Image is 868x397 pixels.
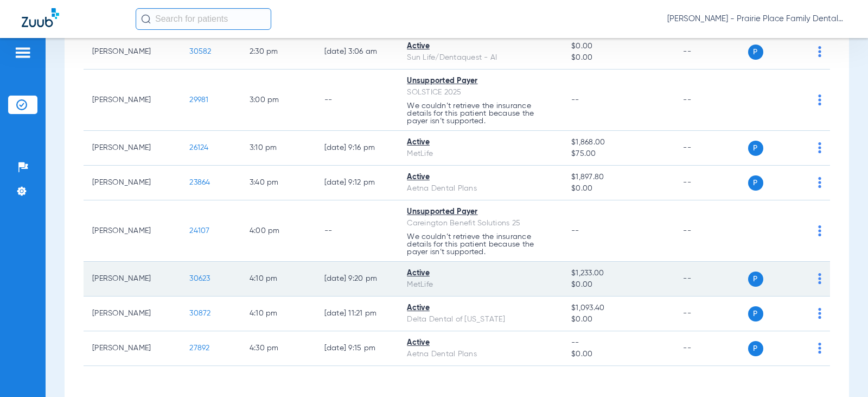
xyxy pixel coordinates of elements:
[571,52,666,64] span: $0.00
[748,306,763,322] span: P
[407,52,554,64] div: Sun Life/Dentaquest - AI
[818,94,821,105] img: group-dot-blue.svg
[571,137,666,148] span: $1,868.00
[571,148,666,160] span: $75.00
[407,148,554,160] div: MetLife
[84,35,181,70] td: [PERSON_NAME]
[571,172,666,183] span: $1,897.80
[667,14,846,24] span: [PERSON_NAME] - Prairie Place Family Dental
[571,303,666,314] span: $1,093.40
[748,175,763,191] span: P
[407,41,554,52] div: Active
[84,297,181,331] td: [PERSON_NAME]
[818,225,821,236] img: group-dot-blue.svg
[407,137,554,148] div: Active
[84,70,181,131] td: [PERSON_NAME]
[571,96,579,104] span: --
[14,46,31,59] img: hamburger-icon
[316,35,399,70] td: [DATE] 3:06 AM
[407,279,554,291] div: MetLife
[674,166,748,200] td: --
[241,35,316,70] td: 2:30 PM
[818,46,821,57] img: group-dot-blue.svg
[674,297,748,331] td: --
[674,131,748,166] td: --
[571,279,666,291] span: $0.00
[189,96,208,104] span: 29981
[407,75,554,87] div: Unsupported Payer
[674,70,748,131] td: --
[84,331,181,366] td: [PERSON_NAME]
[189,310,210,317] span: 30872
[674,200,748,262] td: --
[407,87,554,98] div: SOLSTICE 2025
[674,262,748,297] td: --
[818,177,821,188] img: group-dot-blue.svg
[571,227,579,235] span: --
[407,172,554,183] div: Active
[571,41,666,52] span: $0.00
[748,272,763,287] span: P
[241,262,316,297] td: 4:10 PM
[136,8,271,30] input: Search for patients
[818,142,821,153] img: group-dot-blue.svg
[407,183,554,194] div: Aetna Dental Plans
[189,179,210,186] span: 23864
[571,337,666,349] span: --
[316,70,399,131] td: --
[189,344,209,352] span: 27892
[22,8,59,27] img: Zuub Logo
[189,275,210,282] span: 30623
[674,35,748,70] td: --
[407,233,554,256] p: We couldn’t retrieve the insurance details for this patient because the payer isn’t supported.
[241,166,316,200] td: 3:40 PM
[818,343,821,354] img: group-dot-blue.svg
[84,131,181,166] td: [PERSON_NAME]
[316,262,399,297] td: [DATE] 9:20 PM
[84,166,181,200] td: [PERSON_NAME]
[189,144,208,152] span: 26124
[407,102,554,125] p: We couldn’t retrieve the insurance details for this patient because the payer isn’t supported.
[748,45,763,60] span: P
[748,141,763,156] span: P
[571,268,666,279] span: $1,233.00
[818,273,821,284] img: group-dot-blue.svg
[571,314,666,325] span: $0.00
[407,314,554,325] div: Delta Dental of [US_STATE]
[241,200,316,262] td: 4:00 PM
[316,331,399,366] td: [DATE] 9:15 PM
[571,183,666,194] span: $0.00
[316,297,399,331] td: [DATE] 11:21 PM
[241,131,316,166] td: 3:10 PM
[316,131,399,166] td: [DATE] 9:16 PM
[84,200,181,262] td: [PERSON_NAME]
[407,218,554,229] div: Careington Benefit Solutions 25
[316,166,399,200] td: [DATE] 9:12 PM
[748,341,763,356] span: P
[407,206,554,218] div: Unsupported Payer
[407,349,554,360] div: Aetna Dental Plans
[241,297,316,331] td: 4:10 PM
[407,303,554,314] div: Active
[241,70,316,131] td: 3:00 PM
[818,308,821,319] img: group-dot-blue.svg
[84,262,181,297] td: [PERSON_NAME]
[189,48,211,55] span: 30582
[241,331,316,366] td: 4:30 PM
[674,331,748,366] td: --
[141,14,151,24] img: Search Icon
[407,337,554,349] div: Active
[189,227,209,235] span: 24107
[571,349,666,360] span: $0.00
[316,200,399,262] td: --
[407,268,554,279] div: Active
